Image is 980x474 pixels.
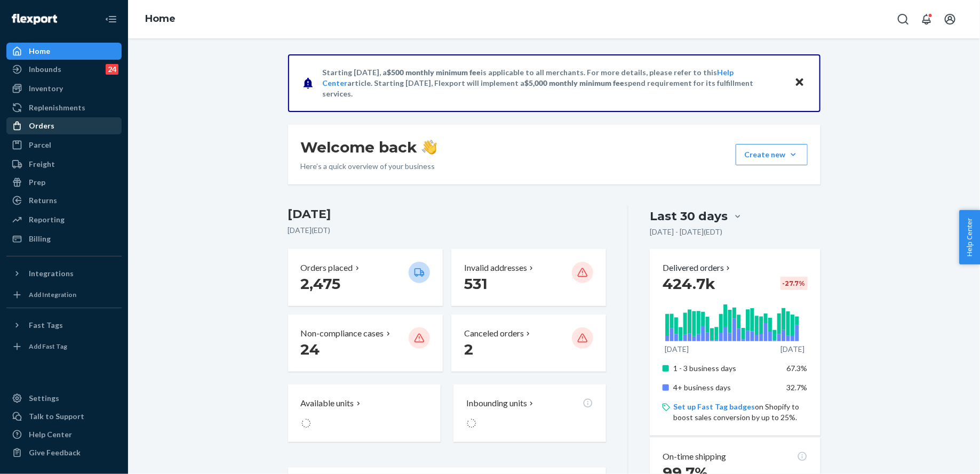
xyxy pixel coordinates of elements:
h1: Welcome back [301,138,437,157]
p: [DATE] - [DATE] ( EDT ) [650,227,722,237]
img: Flexport logo [12,14,57,25]
a: Set up Fast Tag badges [673,402,755,411]
div: Returns [29,195,57,206]
span: 67.3% [787,364,808,373]
button: Inbounding units [453,384,606,442]
button: Fast Tags [6,317,122,334]
div: Freight [29,159,55,170]
button: Open notifications [916,9,937,30]
div: Add Fast Tag [29,342,67,351]
p: Starting [DATE], a is applicable to all merchants. For more details, please refer to this article... [323,67,784,99]
span: 2,475 [301,275,341,293]
a: Talk to Support [6,408,122,425]
img: hand-wave emoji [422,140,437,155]
div: Integrations [29,268,74,279]
p: Available units [301,397,354,409]
div: Orders [29,120,54,131]
button: Integrations [6,265,122,282]
a: Inventory [6,80,122,97]
span: 531 [464,275,488,293]
div: Add Integration [29,290,76,299]
div: Help Center [29,429,72,440]
p: Invalid addresses [464,262,527,274]
div: Inventory [29,83,63,94]
a: Add Fast Tag [6,338,122,355]
span: 24 [301,340,320,358]
button: Canceled orders 2 [451,315,606,372]
div: 24 [106,64,118,75]
button: Give Feedback [6,444,122,461]
p: Inbounding units [466,397,527,409]
a: Returns [6,192,122,209]
button: Close Navigation [100,9,122,30]
p: Canceled orders [464,327,524,340]
div: Prep [29,177,45,188]
a: Settings [6,390,122,407]
a: Home [6,43,122,60]
a: Orders [6,117,122,134]
p: [DATE] [780,344,804,355]
button: Orders placed 2,475 [288,249,443,306]
div: Give Feedback [29,447,81,458]
div: -27.7 % [780,277,808,290]
a: Reporting [6,211,122,228]
p: Orders placed [301,262,353,274]
div: Home [29,46,50,57]
div: Billing [29,234,51,244]
p: [DATE] ( EDT ) [288,225,607,236]
p: Non-compliance cases [301,327,384,340]
a: Billing [6,230,122,247]
p: Here’s a quick overview of your business [301,161,437,172]
ol: breadcrumbs [137,4,184,35]
p: 4+ business days [673,382,778,393]
p: 1 - 3 business days [673,363,778,374]
h3: [DATE] [288,206,607,223]
p: On-time shipping [663,451,726,463]
button: Close [793,75,807,91]
button: Invalid addresses 531 [451,249,606,306]
button: Available units [288,384,441,442]
div: Inbounds [29,64,61,75]
div: Fast Tags [29,320,63,331]
span: 424.7k [663,275,715,293]
div: Parcel [29,140,51,150]
a: Replenishments [6,99,122,116]
span: $500 monthly minimum fee [387,68,481,77]
a: Inbounds24 [6,61,122,78]
p: on Shopify to boost sales conversion by up to 25%. [673,401,807,423]
div: Replenishments [29,102,85,113]
div: Settings [29,393,59,404]
button: Non-compliance cases 24 [288,315,443,372]
a: Prep [6,174,122,191]
div: Talk to Support [29,411,84,422]
p: [DATE] [665,344,689,355]
a: Help Center [6,426,122,443]
a: Parcel [6,136,122,154]
button: Create new [736,144,808,165]
div: Reporting [29,214,65,225]
a: Add Integration [6,286,122,303]
button: Open Search Box [893,9,914,30]
button: Delivered orders [663,262,732,274]
div: Last 30 days [650,208,728,224]
a: Freight [6,156,122,173]
button: Help Center [959,210,980,264]
span: 32.7% [787,383,808,392]
span: $5,000 monthly minimum fee [525,78,625,87]
span: 2 [464,340,473,358]
a: Home [145,13,176,25]
button: Open account menu [939,9,961,30]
